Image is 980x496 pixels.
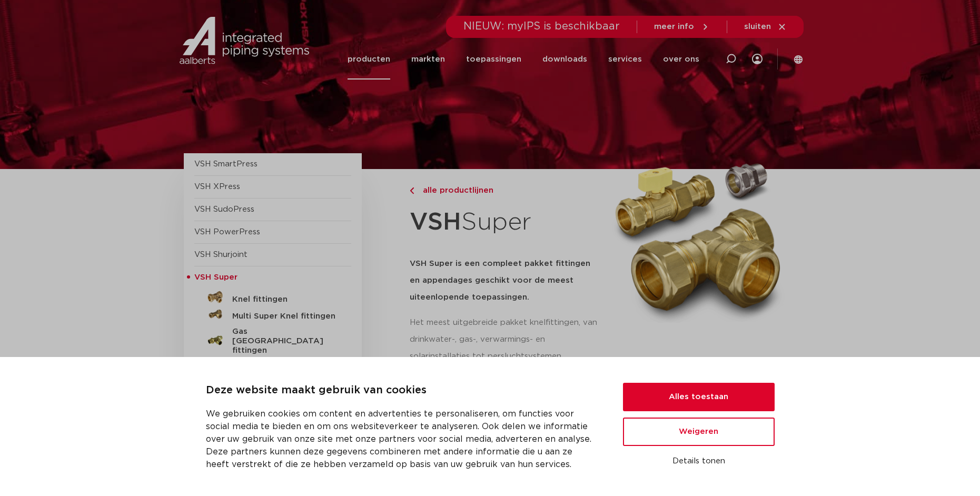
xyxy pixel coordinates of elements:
[623,418,775,446] button: Weigeren
[348,39,390,80] a: producten
[654,23,694,31] span: meer info
[194,273,237,281] span: VSH Super
[206,382,598,399] p: Deze website maakt gebruik van cookies
[194,205,254,213] a: VSH SudoPress
[232,327,336,355] h5: Gas [GEOGRAPHIC_DATA] fittingen
[463,21,620,32] span: NIEUW: myIPS is beschikbaar
[410,184,600,197] a: alle productlijnen
[410,202,600,243] h1: Super
[623,383,775,411] button: Alles toestaan
[410,255,600,306] h5: VSH Super is een compleet pakket fittingen en appendages geschikt voor de meest uiteenlopende toe...
[194,323,351,355] a: Gas [GEOGRAPHIC_DATA] fittingen
[194,183,240,191] a: VSH XPress
[348,39,699,80] nav: Menu
[410,187,414,194] img: chevron-right.svg
[410,210,461,234] strong: VSH
[194,251,248,259] a: VSH Shurjoint
[206,408,598,471] p: We gebruiken cookies om content en advertenties te personaliseren, om functies voor social media ...
[194,228,260,236] a: VSH PowerPress
[654,22,710,32] a: meer info
[417,186,493,194] span: alle productlijnen
[232,295,336,304] h5: Knel fittingen
[608,39,642,80] a: services
[744,23,771,31] span: sluiten
[194,160,258,168] a: VSH SmartPress
[194,306,351,323] a: Multi Super Knel fittingen
[410,314,600,365] p: Het meest uitgebreide pakket knelfittingen, van drinkwater-, gas-, verwarmings- en solarinstallat...
[466,39,521,80] a: toepassingen
[744,22,787,32] a: sluiten
[663,39,699,80] a: over ons
[542,39,587,80] a: downloads
[623,452,775,470] button: Details tonen
[194,289,351,306] a: Knel fittingen
[411,39,445,80] a: markten
[232,312,336,321] h5: Multi Super Knel fittingen
[194,355,351,372] a: afsluiters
